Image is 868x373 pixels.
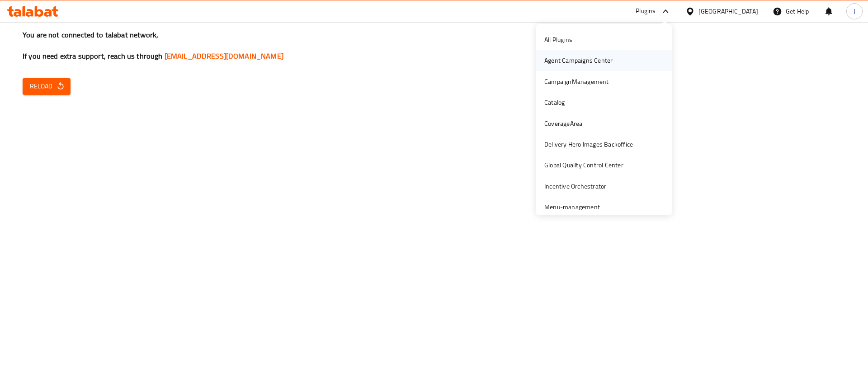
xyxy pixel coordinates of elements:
div: [GEOGRAPHIC_DATA] [698,6,758,16]
a: [EMAIL_ADDRESS][DOMAIN_NAME] [165,49,283,63]
span: Reload [30,81,63,92]
div: Delivery Hero Images Backoffice [544,139,633,149]
div: Incentive Orchestrator [544,181,606,191]
div: CoverageArea [544,119,582,129]
div: CampaignManagement [544,77,609,87]
div: Catalog [544,97,565,107]
div: Plugins [636,6,656,17]
div: Agent Campaigns Center [544,55,613,65]
button: Reload [23,78,71,95]
div: Menu-management [544,202,600,212]
h3: You are not connected to talabat network, If you need extra support, reach us through [23,30,845,61]
span: J [854,6,855,16]
div: All Plugins [544,35,572,45]
div: Global Quality Control Center [544,160,623,170]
